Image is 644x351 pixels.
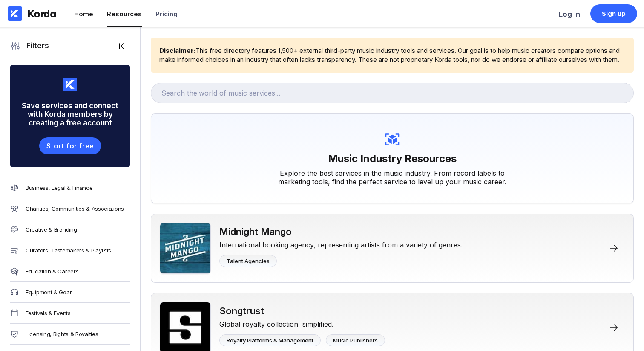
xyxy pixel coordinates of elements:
div: Business, Legal & Finance [26,184,93,191]
div: Equipment & Gear [26,289,72,296]
div: Education & Careers [26,268,78,275]
div: Save services and connect with Korda members by creating a free account [10,91,130,137]
a: Business, Legal & Finance [10,177,130,198]
div: Home [74,10,93,18]
div: Filters [20,41,49,51]
div: Licensing, Rights & Royalties [26,331,98,337]
div: Creative & Branding [26,226,77,233]
img: Midnight Mango [160,223,211,274]
a: Midnight MangoMidnight MangoInternational booking agency, representing artists from a variety of ... [151,214,634,283]
a: Education & Careers [10,261,130,282]
div: Resources [107,10,142,18]
a: Licensing, Rights & Royalties [10,324,130,345]
b: Disclaimer: [159,46,195,55]
a: Curators, Tastemakers & Playlists [10,240,130,261]
div: Music Publishers [333,337,378,344]
button: Start for free [39,137,101,154]
div: Global royalty collection, simplified. [219,316,385,328]
div: Explore the best services in the music industry. From record labels to marketing tools, find the ... [264,169,520,186]
div: Start for free [46,142,93,150]
div: Royalty Platforms & Management [227,337,313,344]
div: Sign up [602,9,626,18]
div: International booking agency, representing artists from a variety of genres. [219,237,463,249]
div: Songtrust [219,305,385,316]
div: Log in [559,10,580,18]
div: Pricing [155,10,178,18]
div: Midnight Mango [219,226,463,237]
a: Equipment & Gear [10,282,130,303]
a: Sign up [590,4,637,23]
div: Curators, Tastemakers & Playlists [26,247,111,254]
input: Search the world of music services... [151,83,634,103]
div: This free directory features 1,500+ external third-party music industry tools and services. Our g... [159,46,625,64]
h1: Music Industry Resources [328,148,457,169]
div: Talent Agencies [227,258,270,264]
a: Charities, Communities & Associations [10,198,130,219]
a: Festivals & Events [10,303,130,324]
div: Korda [27,7,56,20]
div: Festivals & Events [26,310,71,316]
div: Charities, Communities & Associations [26,205,124,212]
a: Creative & Branding [10,219,130,240]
